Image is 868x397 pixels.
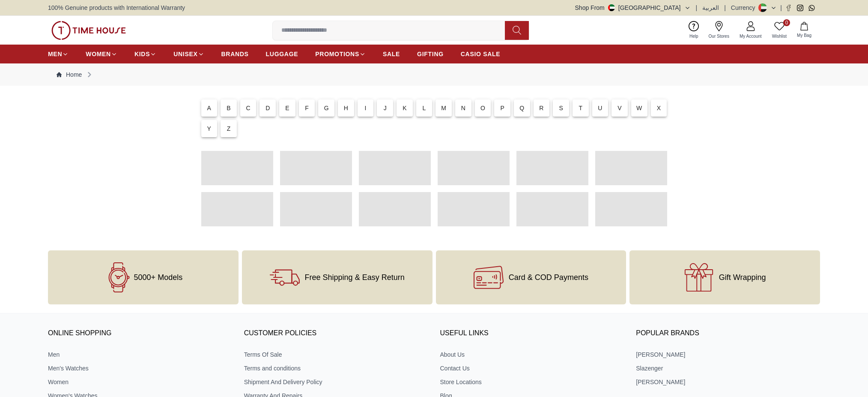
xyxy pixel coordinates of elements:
p: U [598,104,602,112]
span: | [724,3,726,12]
span: Our Stores [705,33,733,39]
p: S [559,104,563,112]
p: Y [207,124,212,133]
a: Contact Us [440,364,624,373]
a: Home [57,70,82,79]
a: CASIO SALE [461,46,501,62]
h3: CUSTOMER POLICIES [244,327,428,340]
span: KIDS [134,50,150,58]
a: Men's Watches [48,364,232,373]
p: C [246,104,251,112]
span: BRANDS [221,50,249,58]
p: B [227,104,231,112]
span: UNISEX [173,50,197,58]
a: Men [48,350,232,359]
a: GIFTING [417,46,444,62]
span: 5000+ Models [134,273,183,282]
a: Shipment And Delivery Policy [244,378,428,386]
p: Z [227,124,231,133]
p: T [579,104,582,112]
a: KIDS [134,46,156,62]
span: Card & COD Payments [509,273,588,282]
a: Slazenger [636,364,820,373]
p: M [441,104,446,112]
span: MEN [48,50,62,58]
a: WOMEN [86,46,117,62]
a: Store Locations [440,378,624,386]
a: Facebook [785,5,792,11]
span: CASIO SALE [461,50,501,58]
span: My Account [736,33,765,39]
span: GIFTING [417,50,444,58]
a: Whatsapp [808,5,815,11]
p: J [384,104,387,112]
a: Instagram [797,5,803,11]
span: Free Shipping & Easy Return [305,273,405,282]
a: PROMOTIONS [315,46,366,62]
h3: ONLINE SHOPPING [48,327,232,340]
p: E [285,104,289,112]
p: P [500,104,504,112]
p: A [207,104,212,112]
a: [PERSON_NAME] [636,350,820,359]
button: العربية [702,3,719,12]
h3: USEFUL LINKS [440,327,624,340]
button: Shop From[GEOGRAPHIC_DATA] [575,3,691,12]
a: Terms and conditions [244,364,428,373]
p: D [265,104,270,112]
a: Women [48,378,232,386]
p: W [636,104,642,112]
p: N [461,104,465,112]
span: 0 [783,19,790,26]
span: Help [686,33,702,39]
p: V [617,104,622,112]
a: UNISEX [173,46,204,62]
p: L [423,104,426,112]
span: My Bag [793,32,815,39]
p: K [403,104,407,112]
span: 100% Genuine products with International Warranty [48,3,185,12]
span: Gift Wrapping [719,273,766,282]
img: ... [51,21,126,40]
a: BRANDS [221,46,249,62]
div: Currency [731,3,759,12]
span: | [780,3,782,12]
img: United Arab Emirates [608,4,615,11]
span: | [696,3,698,12]
p: H [344,104,348,112]
nav: Breadcrumb [48,63,820,86]
p: R [539,104,543,112]
a: Our Stores [704,19,734,41]
button: My Bag [792,20,817,40]
span: LUGGAGE [266,50,298,58]
span: PROMOTIONS [315,50,359,58]
a: [PERSON_NAME] [636,378,820,386]
p: I [365,104,367,112]
p: O [480,104,485,112]
a: LUGGAGE [266,46,298,62]
span: SALE [383,50,400,58]
span: Wishlist [769,33,790,39]
a: SALE [383,46,400,62]
h3: Popular Brands [636,327,820,340]
a: About Us [440,350,624,359]
p: X [657,104,661,112]
p: Q [519,104,524,112]
a: 0Wishlist [767,19,792,41]
p: F [305,104,309,112]
p: G [324,104,329,112]
a: MEN [48,46,69,62]
a: Terms Of Sale [244,350,428,359]
a: Help [684,19,704,41]
span: WOMEN [86,50,111,58]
